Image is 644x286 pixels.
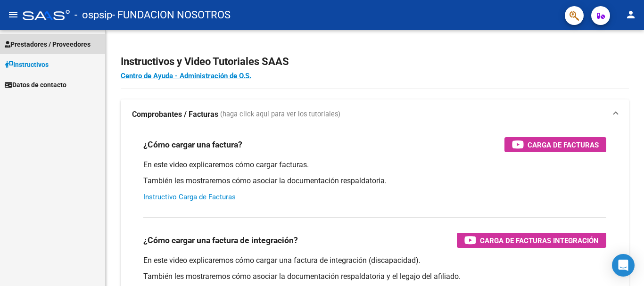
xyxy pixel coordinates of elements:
a: Centro de Ayuda - Administración de O.S. [121,72,251,80]
span: - FUNDACION NOSOTROS [112,5,231,25]
strong: Comprobantes / Facturas [132,109,218,120]
span: Carga de Facturas [528,139,599,151]
span: Instructivos [5,59,49,70]
p: En este video explicaremos cómo cargar facturas. [143,160,606,170]
h3: ¿Cómo cargar una factura de integración? [143,234,298,247]
p: En este video explicaremos cómo cargar una factura de integración (discapacidad). [143,255,606,266]
a: Instructivo Carga de Facturas [143,193,236,201]
mat-expansion-panel-header: Comprobantes / Facturas (haga click aquí para ver los tutoriales) [121,99,629,130]
p: También les mostraremos cómo asociar la documentación respaldatoria. [143,176,606,186]
span: - ospsip [74,5,112,25]
button: Carga de Facturas Integración [457,233,606,248]
span: Carga de Facturas Integración [480,235,599,246]
mat-icon: person [625,9,636,20]
button: Carga de Facturas [504,137,606,152]
h2: Instructivos y Video Tutoriales SAAS [121,53,629,71]
p: También les mostraremos cómo asociar la documentación respaldatoria y el legajo del afiliado. [143,271,606,282]
span: Prestadores / Proveedores [5,39,91,49]
div: Open Intercom Messenger [612,254,635,277]
span: Datos de contacto [5,80,66,90]
mat-icon: menu [8,9,19,20]
span: (haga click aquí para ver los tutoriales) [220,109,340,120]
h3: ¿Cómo cargar una factura? [143,138,242,151]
